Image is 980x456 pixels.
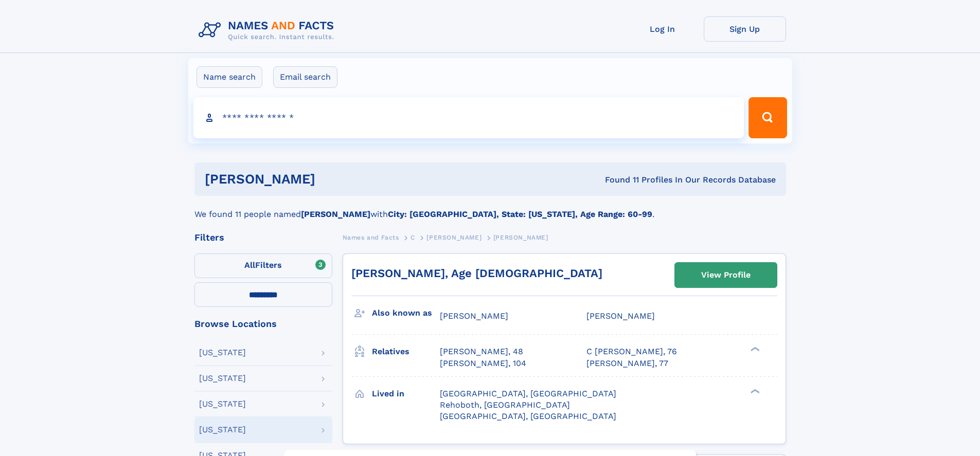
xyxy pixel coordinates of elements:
[440,411,616,421] span: [GEOGRAPHIC_DATA], [GEOGRAPHIC_DATA]
[749,97,787,138] button: Search Button
[199,426,246,434] div: [US_STATE]
[586,358,668,369] a: [PERSON_NAME], 77
[440,400,570,410] span: Rehoboth, [GEOGRAPHIC_DATA]
[621,16,704,42] a: Log In
[194,196,786,221] div: We found 11 people named with .
[199,349,246,357] div: [US_STATE]
[372,304,440,322] h3: Also known as
[701,263,751,287] div: View Profile
[411,231,415,244] a: C
[194,253,332,278] label: Filters
[426,234,482,241] span: [PERSON_NAME]
[197,66,262,88] label: Name search
[411,234,415,241] span: C
[244,260,255,270] span: All
[704,16,786,42] a: Sign Up
[194,233,332,242] div: Filters
[194,319,332,329] div: Browse Locations
[301,209,370,219] b: [PERSON_NAME]
[273,66,337,88] label: Email search
[205,173,460,186] h1: [PERSON_NAME]
[372,343,440,360] h3: Relatives
[351,267,602,280] a: [PERSON_NAME], Age [DEMOGRAPHIC_DATA]
[440,311,508,321] span: [PERSON_NAME]
[372,385,440,403] h3: Lived in
[199,400,246,408] div: [US_STATE]
[440,389,616,398] span: [GEOGRAPHIC_DATA], [GEOGRAPHIC_DATA]
[748,346,760,353] div: ❯
[748,388,760,394] div: ❯
[426,231,482,244] a: [PERSON_NAME]
[460,174,776,186] div: Found 11 Profiles In Our Records Database
[586,346,677,357] a: C [PERSON_NAME], 76
[440,346,523,357] a: [PERSON_NAME], 48
[343,231,399,244] a: Names and Facts
[199,374,246,382] div: [US_STATE]
[194,16,343,44] img: Logo Names and Facts
[440,358,526,369] a: [PERSON_NAME], 104
[193,97,744,138] input: search input
[493,234,548,241] span: [PERSON_NAME]
[388,209,652,219] b: City: [GEOGRAPHIC_DATA], State: [US_STATE], Age Range: 60-99
[675,263,777,287] a: View Profile
[586,311,655,321] span: [PERSON_NAME]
